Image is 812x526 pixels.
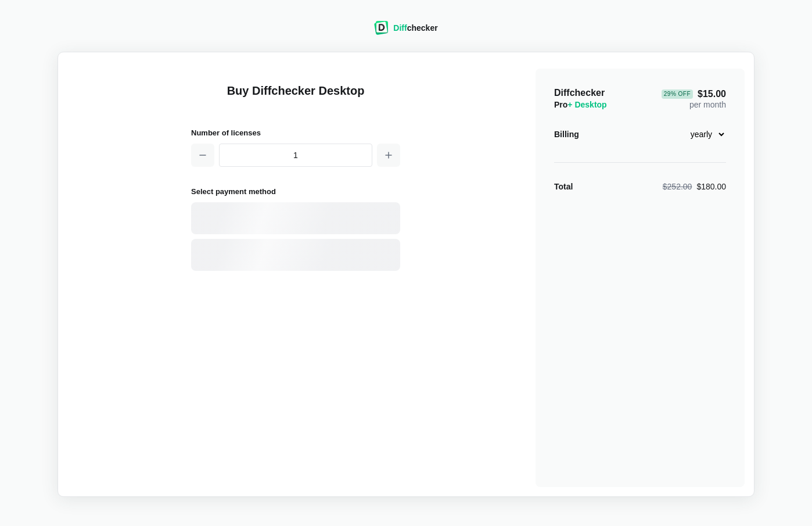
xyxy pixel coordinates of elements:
[554,128,579,140] div: Billing
[662,90,726,99] span: $15.00
[191,83,400,113] h1: Buy Diffchecker Desktop
[554,100,607,109] span: Pro
[663,181,726,192] div: $180.00
[663,182,692,191] span: $252.00
[567,100,606,109] span: + Desktop
[393,22,437,34] div: checker
[554,88,605,98] span: Diffchecker
[662,87,726,110] div: per month
[554,182,573,191] strong: Total
[191,185,400,198] h2: Select payment method
[393,23,407,33] span: Diff
[374,27,437,37] a: Diffchecker logoDiffchecker
[662,90,693,99] div: 29 % Off
[219,144,372,167] input: 1
[374,21,389,35] img: Diffchecker logo
[191,127,400,139] h2: Number of licenses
